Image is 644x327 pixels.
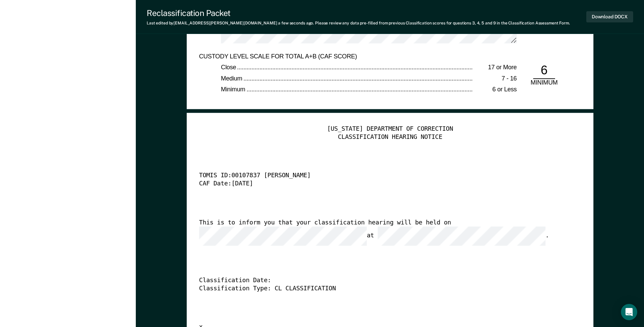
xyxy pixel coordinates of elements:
div: 17 or More [473,64,517,72]
span: a few seconds ago [278,21,313,25]
div: 7 - 16 [473,75,517,83]
div: MINIMUM [528,79,560,88]
span: Minimum [221,86,246,93]
div: This is to inform you that your classification hearing will be held on at . [199,219,562,246]
div: Open Intercom Messenger [621,304,637,320]
span: Close [221,64,237,71]
div: TOMIS ID: 00107837 [PERSON_NAME] [199,172,562,180]
button: Download DOCX [586,11,633,22]
div: [US_STATE] DEPARTMENT OF CORRECTION [199,125,581,133]
div: 6 or Less [473,86,517,94]
div: Classification Type: CL CLASSIFICATION [199,285,562,293]
div: 6 [533,62,555,79]
div: CUSTODY LEVEL SCALE FOR TOTAL A+B (CAF SCORE) [199,53,495,61]
div: CAF Date: [DATE] [199,180,562,188]
span: Medium [221,75,243,82]
div: Last edited by [EMAIL_ADDRESS][PERSON_NAME][DOMAIN_NAME] . Please review any data pre-filled from... [147,21,570,25]
div: Reclassification Packet [147,8,570,18]
div: CLASSIFICATION HEARING NOTICE [199,133,581,141]
div: Classification Date: [199,276,562,285]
